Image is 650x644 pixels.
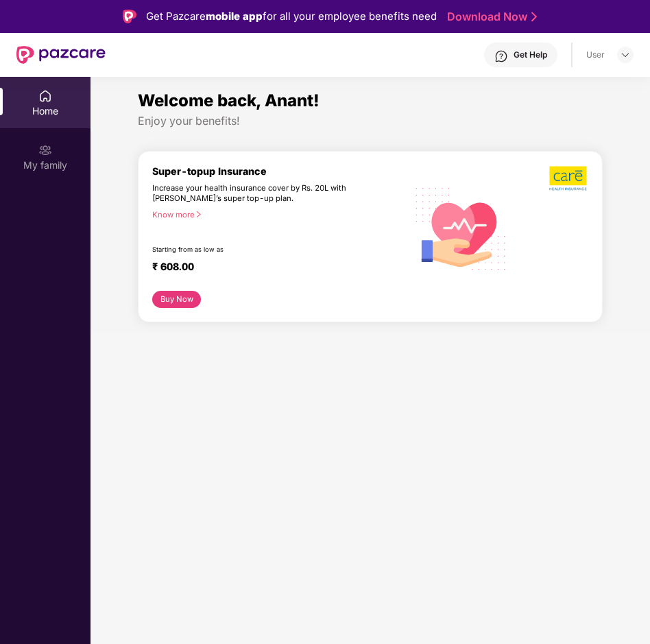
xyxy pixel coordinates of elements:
img: Logo [123,10,136,23]
div: Super-topup Insurance [152,165,407,177]
div: Know more [152,210,398,219]
div: Increase your health insurance cover by Rs. 20L with [PERSON_NAME]’s super top-up plan. [152,183,347,204]
div: Get Pazcare for all your employee benefits need [146,8,437,25]
button: Buy Now [152,291,201,307]
div: User [586,49,605,60]
div: Enjoy your benefits! [138,114,602,128]
img: svg+xml;base64,PHN2ZyBpZD0iRHJvcGRvd24tMzJ4MzIiIHhtbG5zPSJodHRwOi8vd3d3LnczLm9yZy8yMDAwL3N2ZyIgd2... [620,49,631,60]
img: svg+xml;base64,PHN2ZyBpZD0iSGVscC0zMngzMiIgeG1sbnM9Imh0dHA6Ly93d3cudzMub3JnLzIwMDAvc3ZnIiB3aWR0aD... [494,49,508,63]
img: svg+xml;base64,PHN2ZyB3aWR0aD0iMjAiIGhlaWdodD0iMjAiIHZpZXdCb3g9IjAgMCAyMCAyMCIgZmlsbD0ibm9uZSIgeG... [38,143,52,157]
span: right [195,211,202,218]
img: Stroke [531,10,537,24]
img: b5dec4f62d2307b9de63beb79f102df3.png [549,165,588,191]
strong: mobile app [206,10,263,23]
img: svg+xml;base64,PHN2ZyBpZD0iSG9tZSIgeG1sbnM9Imh0dHA6Ly93d3cudzMub3JnLzIwMDAvc3ZnIiB3aWR0aD0iMjAiIG... [38,89,52,103]
img: svg+xml;base64,PHN2ZyB4bWxucz0iaHR0cDovL3d3dy53My5vcmcvMjAwMC9zdmciIHhtbG5zOnhsaW5rPSJodHRwOi8vd3... [407,172,516,283]
a: Download Now [447,10,533,24]
div: Get Help [514,49,547,60]
div: Starting from as low as [152,246,348,255]
img: New Pazcare Logo [16,46,106,64]
span: Welcome back, Anant! [138,91,320,110]
div: ₹ 608.00 [152,261,393,277]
